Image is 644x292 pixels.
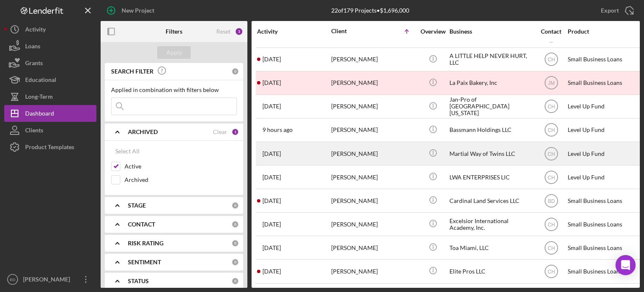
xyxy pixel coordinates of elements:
div: [PERSON_NAME] [21,271,75,290]
div: Cardinal Land Services LLC [449,189,533,212]
text: JM [548,80,555,86]
div: Toa Miami, LLC [449,237,533,259]
div: Bassmann Holdings LLC [449,119,533,141]
b: SEARCH FILTER [111,68,153,75]
time: 2025-07-30 17:03 [262,268,281,275]
time: 2025-08-06 20:25 [262,56,281,63]
button: Long-Term [4,88,96,105]
div: Grants [25,55,43,74]
div: Client [331,28,373,34]
div: [PERSON_NAME] [331,237,415,259]
text: CH [548,269,555,275]
div: Apply [166,46,182,59]
div: [PERSON_NAME] [331,142,415,165]
div: Martial Way of Twins LLC [449,142,533,165]
div: [PERSON_NAME] [331,119,415,141]
time: 2025-08-09 14:46 [262,197,281,204]
div: Long-Term [25,88,53,107]
div: [PERSON_NAME] [331,95,415,118]
div: 22 of 179 Projects • $1,696,000 [331,7,409,14]
b: RISK RATING [128,240,164,247]
label: Archived [125,176,237,184]
time: 2025-06-12 19:59 [262,79,281,86]
div: 0 [231,277,239,285]
b: CONTACT [128,221,155,228]
div: [PERSON_NAME] [331,166,415,188]
div: Activity [25,21,46,40]
button: BD[PERSON_NAME] [4,271,96,288]
button: Activity [4,21,96,38]
div: [PERSON_NAME] [331,189,415,212]
label: Active [125,162,237,171]
text: CH [548,245,555,251]
div: A LITTLE HELP NEVER HURT, LLC [449,48,533,71]
div: [PERSON_NAME] [331,260,415,282]
button: New Project [101,2,163,19]
div: LWA ENTERPRISES LlC [449,166,533,188]
div: 3 [235,27,243,36]
time: 2025-08-12 13:08 [262,126,293,133]
a: Educational [4,71,96,88]
button: Product Templates [4,139,96,155]
text: BD [548,198,555,204]
text: BD [10,277,15,282]
b: SENTIMENT [128,259,161,266]
div: Overview [417,28,449,35]
button: Select All [111,143,144,160]
div: 0 [231,239,239,247]
time: 2025-07-17 19:03 [262,174,281,181]
div: 0 [231,202,239,209]
div: [PERSON_NAME] [331,48,415,71]
div: Jan-Pro of [GEOGRAPHIC_DATA][US_STATE] [449,95,533,118]
div: [PERSON_NAME] [331,213,415,235]
time: 2025-08-09 22:54 [262,245,281,251]
text: CH [548,104,555,110]
text: CH [548,151,555,157]
div: Applied in combination with filters below [111,87,237,93]
div: Export [601,2,619,19]
text: CH [548,127,555,133]
div: Open Intercom Messenger [615,255,636,275]
b: ARCHIVED [128,129,158,135]
div: Educational [25,71,56,90]
div: Loans [25,38,40,57]
div: Clients [25,122,43,141]
time: 2025-07-17 14:50 [262,103,281,110]
button: Loans [4,38,96,55]
div: Activity [257,28,330,35]
div: 0 [231,221,239,228]
div: Product Templates [25,139,74,158]
div: Business [449,28,533,35]
button: Apply [157,46,191,59]
text: CH [548,221,555,227]
b: STAGE [128,202,146,209]
div: Elite Pros LLC [449,260,533,282]
div: Select All [115,143,140,160]
time: 2025-08-01 19:01 [262,150,281,157]
b: Filters [166,28,182,35]
div: Clear [213,129,227,135]
div: Reset [216,28,231,35]
div: Dashboard [25,105,54,124]
button: Clients [4,122,96,139]
button: Dashboard [4,105,96,122]
button: Export [592,2,640,19]
text: CH [548,174,555,180]
div: New Project [122,2,154,19]
button: Grants [4,55,96,71]
div: 0 [231,68,239,75]
div: [PERSON_NAME] [331,72,415,94]
div: 0 [231,258,239,266]
div: La Paix Bakery, Inc [449,72,533,94]
time: 2025-07-12 17:13 [262,221,281,228]
div: 1 [231,128,239,136]
div: Excelsior International Academy, Inc. [449,213,533,235]
div: Contact [535,28,567,35]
